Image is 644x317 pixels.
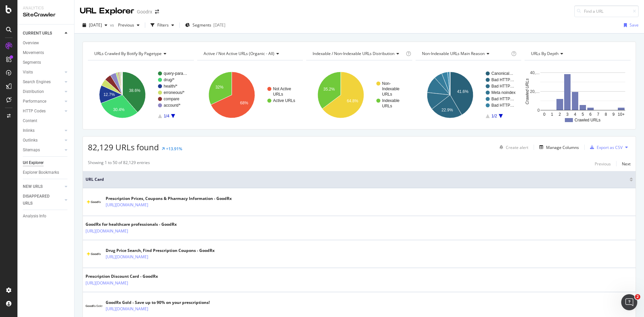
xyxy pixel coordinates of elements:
[106,254,148,260] a: [URL][DOMAIN_NAME]
[491,90,516,95] text: Meta noindex
[215,85,223,90] text: 32%
[23,88,44,95] div: Distribution
[531,51,558,56] span: URLs by Depth
[491,97,514,101] text: Bad HTTP…
[323,87,335,92] text: 35.2%
[23,5,69,11] div: Analytics
[273,87,291,91] text: Not Active
[89,22,102,28] span: 2025 Aug. 15th
[382,87,399,91] text: Indexable
[491,77,514,82] text: Bad HTTP…
[23,193,57,207] div: DISAPPEARED URLS
[155,9,159,14] div: arrow-right-arrow-left
[23,117,37,124] div: Content
[618,112,625,117] text: 10+
[106,248,215,254] div: Drug Price Search, Find Prescription Coupons - GoodRx
[23,213,69,220] a: Analysis Info
[422,51,485,56] span: Non-Indexable URLs Main Reason
[23,159,44,166] div: Url Explorer
[193,22,211,28] span: Segments
[115,20,142,31] button: Previous
[497,142,528,153] button: Create alert
[273,92,283,97] text: URLs
[86,273,158,279] div: Prescription Discount Card - GoodRx
[23,59,41,66] div: Segments
[23,108,46,115] div: HTTP Codes
[86,305,102,307] img: main image
[382,104,392,108] text: URLs
[313,51,394,56] span: Indexable / Non-Indexable URLs distribution
[23,78,63,86] a: Search Engines
[630,22,639,28] div: Save
[80,5,134,17] div: URL Explorer
[182,20,228,31] button: Segments[DATE]
[202,48,297,59] h4: Active / Not Active URLs
[23,169,59,176] div: Explorer Bookmarks
[273,98,295,103] text: Active URLs
[23,213,46,220] div: Analysis Info
[574,112,577,117] text: 4
[157,22,169,28] div: Filters
[525,66,631,124] svg: A chart.
[538,108,540,113] text: 0
[23,59,69,66] a: Segments
[23,159,69,166] a: Url Explorer
[204,51,274,56] span: Active / Not Active URLs (organic - all)
[23,78,51,86] div: Search Engines
[23,69,33,76] div: Visits
[506,145,528,150] div: Create alert
[80,20,110,31] button: [DATE]
[106,300,210,306] div: GoodRx Gold - Save up to 90% on your prescriptions!
[164,77,174,82] text: drug/*
[86,221,177,227] div: GoodRx for healthcare professionals - GoodRx
[23,117,69,124] a: Content
[597,112,599,117] text: 7
[457,89,468,94] text: 41.6%
[382,92,392,97] text: URLs
[23,69,63,76] a: Visits
[164,71,187,76] text: query-para…
[621,20,639,31] button: Save
[421,48,510,59] h4: Non-Indexable URLs Main Reason
[530,70,540,75] text: 40,…
[164,114,169,118] text: 1/4
[106,196,232,202] div: Prescription Prices, Coupons & Pharmacy Information - GoodRx
[543,112,546,117] text: 0
[86,280,128,286] a: [URL][DOMAIN_NAME]
[86,250,102,258] img: main image
[587,142,623,153] button: Export as CSV
[595,160,611,168] button: Previous
[491,71,513,76] text: Canonical…
[622,160,631,168] button: Next
[23,88,63,95] a: Distribution
[306,66,411,124] div: A chart.
[23,127,35,134] div: Inlinks
[23,30,52,37] div: CURRENT URLS
[491,103,514,108] text: Bad HTTP…
[164,84,177,89] text: health/*
[23,147,40,154] div: Sitemaps
[559,112,561,117] text: 2
[622,161,631,167] div: Next
[106,306,148,312] a: [URL][DOMAIN_NAME]
[605,112,607,117] text: 8
[23,49,69,56] a: Movements
[382,81,391,86] text: Non-
[113,107,124,112] text: 30.4%
[88,142,159,153] span: 82,129 URLs found
[23,108,63,115] a: HTTP Codes
[240,101,248,105] text: 68%
[88,160,150,168] div: Showing 1 to 50 of 82,129 entries
[491,114,497,118] text: 1/2
[93,48,188,59] h4: URLs Crawled By Botify By pagetype
[197,66,302,124] div: A chart.
[164,90,184,95] text: erroneous/*
[441,108,453,112] text: 22.9%
[23,183,63,190] a: NEW URLS
[416,66,521,124] svg: A chart.
[530,48,625,59] h4: URLs by Depth
[213,22,225,28] div: [DATE]
[148,20,177,31] button: Filters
